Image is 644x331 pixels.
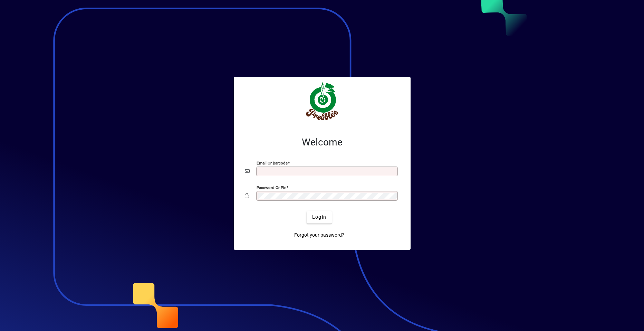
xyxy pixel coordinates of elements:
[291,229,347,242] a: Forgot your password?
[257,185,286,190] mat-label: Password or Pin
[257,160,288,165] mat-label: Email or Barcode
[245,136,400,148] h2: Welcome
[294,231,344,239] span: Forgot your password?
[307,211,332,224] button: Login
[312,214,326,221] span: Login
